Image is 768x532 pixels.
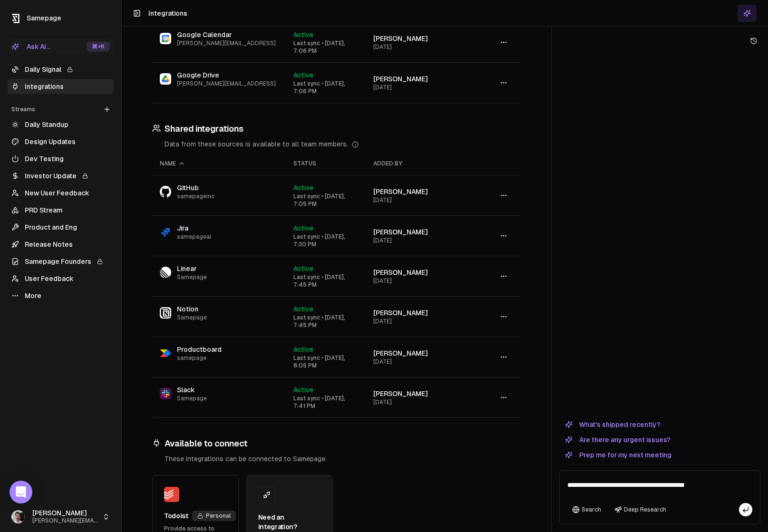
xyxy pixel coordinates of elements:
[177,314,207,321] span: Samepage
[293,39,358,55] div: Last sync • [DATE], 7:06 PM
[11,42,50,51] div: Ask AI...
[8,168,114,184] a: Investor Update
[559,419,666,430] button: What's shipped recently?
[373,358,465,366] div: [DATE]
[177,80,276,87] span: [PERSON_NAME][EMAIL_ADDRESS]
[8,271,114,286] a: User Feedback
[164,511,188,521] div: Todoist
[160,186,171,197] img: GitHub
[293,184,313,192] span: Active
[148,9,187,18] h1: Integrations
[373,35,428,42] span: [PERSON_NAME]
[8,220,114,235] a: Product and Eng
[177,385,207,395] span: Slack
[293,273,358,289] div: Last sync • [DATE], 7:45 PM
[293,314,358,329] div: Last sync • [DATE], 7:45 PM
[258,513,321,532] div: Need an integration?
[8,62,114,77] a: Daily Signal
[177,70,276,80] span: Google Drive
[177,233,211,241] span: samepageai
[27,14,61,22] span: Samepage
[293,193,358,208] div: Last sync • [DATE], 7:05 PM
[373,398,465,406] div: [DATE]
[177,345,222,354] span: Productboard
[160,267,171,278] img: Linear
[165,454,521,464] div: These integrations can be connected to Samepage.
[293,395,358,410] div: Last sync • [DATE], 7:41 PM
[373,75,428,83] span: [PERSON_NAME]
[373,188,428,195] span: [PERSON_NAME]
[165,139,521,149] div: Data from these sources is available to all team members.
[8,288,114,303] a: More
[8,254,114,269] a: Samepage Founders
[192,511,236,521] div: Personal
[160,160,278,167] div: Name
[293,305,313,313] span: Active
[610,503,671,516] button: Deep Research
[8,79,114,94] a: Integrations
[87,41,110,52] div: ⌘ +K
[32,509,98,518] span: [PERSON_NAME]
[177,193,214,200] span: samepageinc
[177,30,276,39] span: Google Calendar
[177,183,214,193] span: GitHub
[293,265,313,272] span: Active
[373,43,465,51] div: [DATE]
[373,318,465,325] div: [DATE]
[8,134,114,149] a: Design Updates
[8,117,114,132] a: Daily Standup
[8,185,114,201] a: New User Feedback
[160,73,171,85] img: Google Drive
[293,224,313,232] span: Active
[177,354,222,362] span: samepage
[373,84,465,91] div: [DATE]
[373,196,465,204] div: [DATE]
[293,31,313,39] span: Active
[293,160,358,167] div: Status
[293,71,313,79] span: Active
[293,233,358,248] div: Last sync • [DATE], 7:30 PM
[373,277,465,285] div: [DATE]
[160,307,171,319] img: Notion
[567,503,606,516] button: Search
[373,349,428,357] span: [PERSON_NAME]
[164,487,179,502] img: Todoist
[152,122,521,135] h3: Shared integrations
[10,481,32,503] div: Open Intercom Messenger
[293,386,313,394] span: Active
[293,346,313,353] span: Active
[177,304,207,314] span: Notion
[160,348,171,359] img: Productboard
[8,151,114,166] a: Dev Testing
[373,390,428,397] span: [PERSON_NAME]
[177,395,207,402] span: Samepage
[559,449,677,461] button: Prep me for my next meeting
[160,33,171,44] img: Google Calendar
[8,237,114,252] a: Release Notes
[373,237,465,244] div: [DATE]
[160,388,171,399] img: Slack
[8,102,114,117] div: Streams
[373,309,428,317] span: [PERSON_NAME]
[8,39,114,54] button: Ask AI...⌘+K
[11,510,25,523] img: _image
[152,437,521,450] h3: Available to connect
[177,223,211,233] span: Jira
[373,160,465,167] div: Added by
[177,273,207,281] span: Samepage
[32,517,98,524] span: [PERSON_NAME][EMAIL_ADDRESS]
[293,80,358,95] div: Last sync • [DATE], 7:06 PM
[160,226,171,238] img: Jira
[8,203,114,218] a: PRD Stream
[177,264,207,273] span: Linear
[373,228,428,236] span: [PERSON_NAME]
[8,505,114,528] button: [PERSON_NAME][PERSON_NAME][EMAIL_ADDRESS]
[293,354,358,369] div: Last sync • [DATE], 8:05 PM
[373,269,428,276] span: [PERSON_NAME]
[177,39,276,47] span: [PERSON_NAME][EMAIL_ADDRESS]
[559,434,676,445] button: Are there any urgent issues?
